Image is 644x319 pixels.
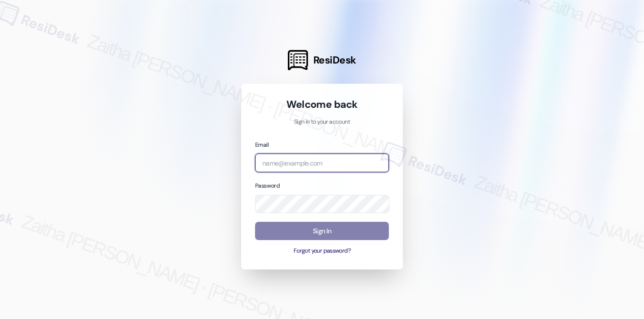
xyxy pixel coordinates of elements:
input: name@example.com [255,153,389,172]
label: Password [255,182,280,190]
label: Email [255,141,269,149]
button: Sign In [255,222,389,241]
img: ResiDesk Logo [288,50,308,70]
h1: Welcome back [255,98,389,111]
p: Sign in to your account [255,118,389,127]
button: Forgot your password? [255,247,389,255]
span: ResiDesk [313,53,356,67]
